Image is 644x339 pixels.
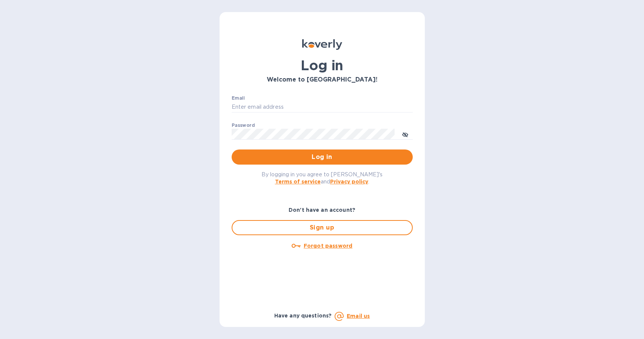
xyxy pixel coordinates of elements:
button: Sign up [232,220,413,235]
input: Enter email address [232,102,413,113]
button: toggle password visibility [398,126,413,142]
a: Terms of service [275,179,321,185]
b: Have any questions? [274,313,332,319]
b: Don't have an account? [289,207,355,213]
h1: Log in [232,57,413,73]
a: Email us [347,313,370,319]
label: Password [232,123,255,128]
button: Log in [232,149,413,165]
u: Forgot password [304,243,352,249]
img: Koverly [302,39,342,50]
a: Privacy policy [330,179,368,185]
h3: Welcome to [GEOGRAPHIC_DATA]! [232,76,413,83]
span: By logging in you agree to [PERSON_NAME]'s and . [261,171,383,185]
span: Sign up [238,223,406,232]
label: Email [232,96,245,100]
span: Log in [238,153,407,162]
